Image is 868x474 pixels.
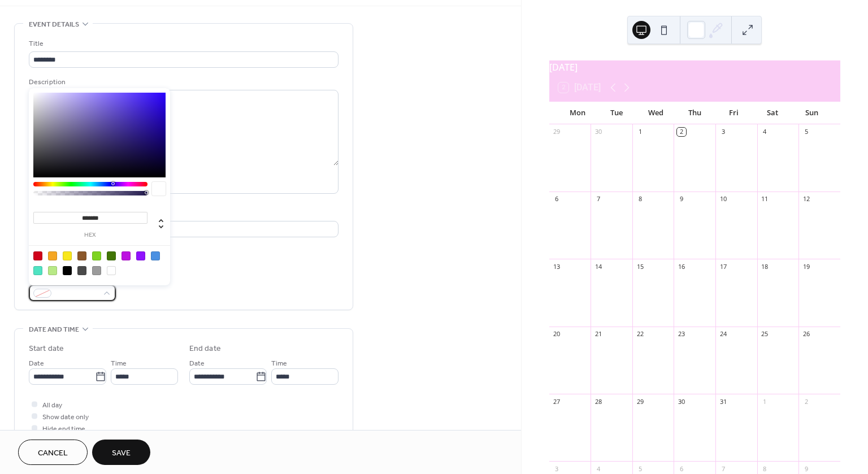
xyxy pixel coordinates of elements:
div: #000000 [63,266,72,275]
div: 18 [761,262,769,271]
div: #D0021B [33,251,42,260]
span: Time [111,358,127,369]
div: 8 [636,195,644,203]
div: #F5A623 [48,251,57,260]
div: Description [29,76,336,88]
div: 3 [553,464,561,473]
label: hex [33,232,147,238]
div: Sat [753,102,792,124]
div: #BD10E0 [121,251,131,260]
div: 9 [802,464,810,473]
div: 14 [594,262,602,271]
div: #9013FE [136,251,145,260]
div: 29 [553,128,561,136]
div: Thu [675,102,714,124]
div: 31 [719,397,727,406]
div: 4 [594,464,602,473]
div: 23 [677,330,685,338]
div: 2 [677,128,685,136]
div: 4 [761,128,769,136]
div: 20 [553,330,561,338]
span: Time [271,358,287,369]
div: 7 [594,195,602,203]
div: 6 [553,195,561,203]
div: #4A4A4A [77,266,86,275]
div: 8 [761,464,769,473]
button: Save [92,440,150,465]
div: 1 [761,397,769,406]
div: 28 [594,397,602,406]
div: 3 [719,128,727,136]
div: Tue [597,102,636,124]
div: #F8E71C [63,251,72,260]
div: 5 [802,128,810,136]
div: End date [189,343,221,355]
div: Title [29,38,336,50]
div: #7ED321 [92,251,101,260]
span: Save [112,447,131,459]
div: 15 [636,262,644,271]
span: Show date only [42,411,89,423]
div: 16 [677,262,685,271]
span: Cancel [38,447,68,459]
span: Date [29,358,44,369]
div: 11 [761,195,769,203]
div: 21 [594,330,602,338]
span: Event details [29,19,79,31]
span: Hide end time [42,423,85,435]
div: 24 [719,330,727,338]
div: #4A90E2 [151,251,160,260]
div: 26 [802,330,810,338]
div: Wed [636,102,675,124]
span: Date [189,358,205,369]
div: 30 [677,397,685,406]
div: 17 [719,262,727,271]
div: #50E3C2 [33,266,42,275]
div: 27 [553,397,561,406]
span: Date and time [29,324,79,336]
div: 30 [594,128,602,136]
div: 22 [636,330,644,338]
div: #B8E986 [48,266,57,275]
div: Fri [714,102,753,124]
div: 19 [802,262,810,271]
div: 2 [802,397,810,406]
div: [DATE] [549,60,840,74]
div: Sun [792,102,831,124]
div: #9B9B9B [92,266,101,275]
span: All day [42,399,62,411]
div: 1 [636,128,644,136]
div: 7 [719,464,727,473]
div: 25 [761,330,769,338]
div: Start date [29,343,64,355]
div: 5 [636,464,644,473]
div: 29 [636,397,644,406]
div: 13 [553,262,561,271]
div: #417505 [107,251,116,260]
div: Location [29,207,336,219]
div: #8B572A [77,251,86,260]
button: Cancel [18,440,88,465]
div: 9 [677,195,685,203]
div: 12 [802,195,810,203]
div: Mon [558,102,597,124]
div: #FFFFFF [107,266,116,275]
div: 6 [677,464,685,473]
div: 10 [719,195,727,203]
